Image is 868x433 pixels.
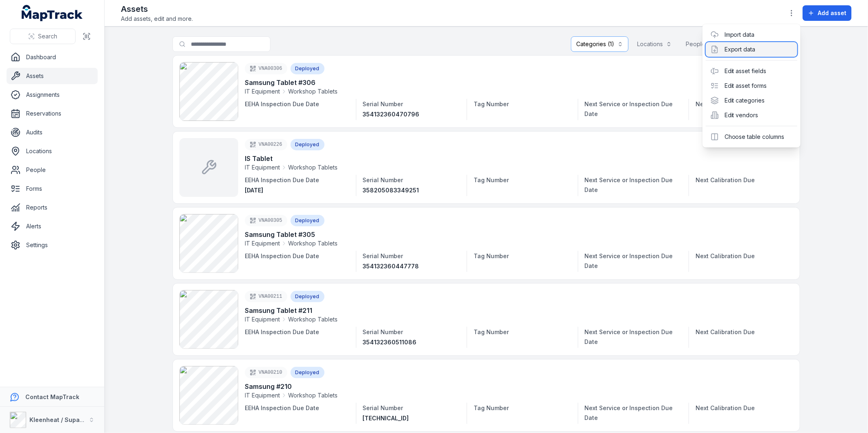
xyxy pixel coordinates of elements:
div: Edit categories [706,93,797,108]
div: Edit vendors [706,108,797,123]
a: Import data [725,31,755,39]
div: Choose table columns [706,129,797,144]
div: Export data [706,42,797,57]
div: Edit asset forms [706,78,797,93]
div: Edit asset fields [706,64,797,78]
